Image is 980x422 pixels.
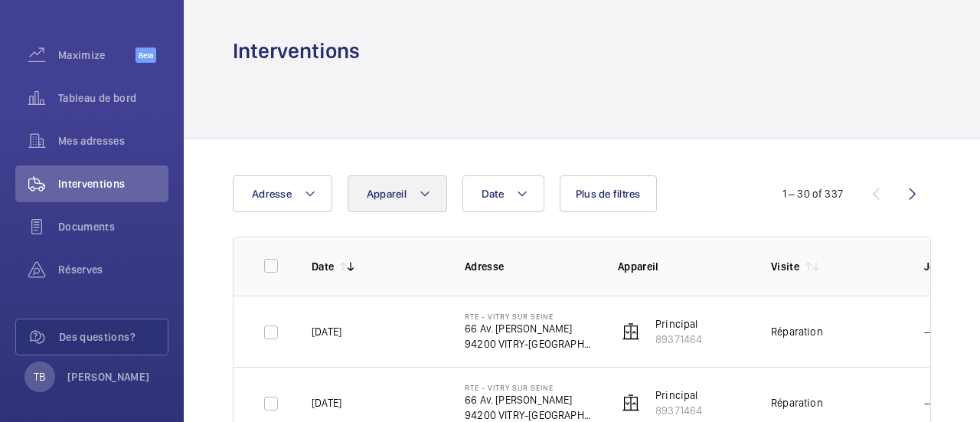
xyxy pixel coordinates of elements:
button: Appareil [348,175,447,212]
p: Visite [771,259,799,274]
p: [PERSON_NAME] [67,369,150,384]
p: RTE - VITRY SUR SEINE [465,383,593,392]
p: --- [924,395,936,411]
img: elevator.svg [622,394,640,412]
span: Tableau de bord [58,90,168,106]
span: Mes adresses [58,133,168,149]
p: 66 Av. [PERSON_NAME] [465,392,593,407]
p: [DATE] [312,324,341,339]
span: Interventions [58,176,168,191]
p: 89371464 [655,332,702,347]
span: Appareil [367,188,407,200]
h1: Interventions [233,37,360,65]
p: 66 Av. [PERSON_NAME] [465,321,593,336]
p: Principal [655,388,702,403]
p: Date [312,259,334,274]
p: --- [924,324,936,339]
span: Réserves [58,262,168,277]
p: 89371464 [655,403,702,418]
p: RTE - VITRY SUR SEINE [465,312,593,321]
span: Documents [58,219,168,234]
span: Beta [136,47,156,63]
span: Des questions? [59,329,168,345]
button: Date [462,175,544,212]
p: [DATE] [312,395,341,411]
span: Adresse [252,188,292,200]
p: Appareil [618,259,746,274]
button: Plus de filtres [560,175,657,212]
span: Maximize [58,47,136,63]
p: Job Id [924,259,976,274]
div: 1 – 30 of 337 [782,186,843,201]
p: TB [34,369,45,384]
div: Réparation [771,324,823,339]
img: elevator.svg [622,322,640,341]
button: Adresse [233,175,332,212]
p: Adresse [465,259,593,274]
span: Plus de filtres [576,188,641,200]
span: Date [482,188,504,200]
p: Principal [655,316,702,332]
div: Réparation [771,395,823,411]
p: 94200 VITRY-[GEOGRAPHIC_DATA] [465,336,593,352]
